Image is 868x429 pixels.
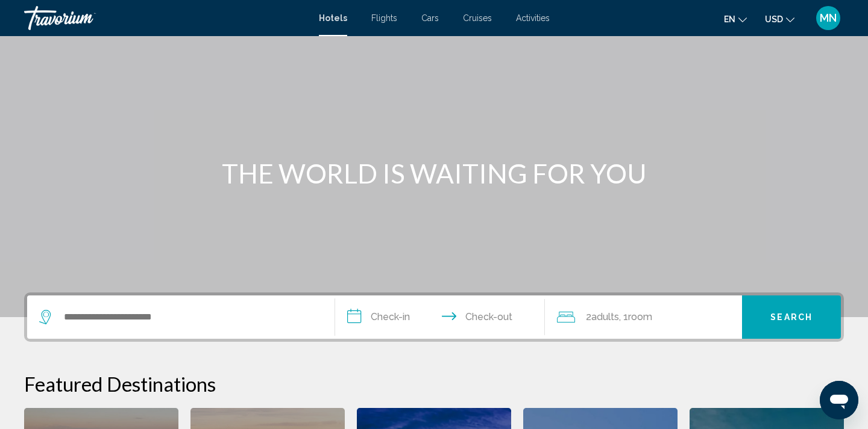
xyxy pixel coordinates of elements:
button: Check in and out dates [335,295,545,339]
button: Change currency [765,10,794,28]
span: en [724,14,735,24]
a: Flights [371,13,397,23]
span: USD [765,14,783,24]
a: Activities [516,13,550,23]
span: Adults [591,311,619,323]
button: User Menu [813,5,844,31]
iframe: Button to launch messaging window [820,381,858,419]
button: Search [742,295,841,339]
h1: THE WORLD IS WAITING FOR YOU [208,158,660,189]
span: , 1 [619,309,652,326]
span: MN [820,12,837,24]
a: Travorium [24,6,307,30]
a: Hotels [319,13,347,23]
span: Search [770,313,813,323]
a: Cruises [463,13,492,23]
button: Change language [724,10,747,28]
span: Room [628,311,652,323]
div: Search widget [27,295,841,339]
a: Cars [421,13,439,23]
span: 2 [586,309,619,326]
button: Travelers: 2 adults, 0 children [545,295,743,339]
h2: Featured Destinations [24,372,844,396]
